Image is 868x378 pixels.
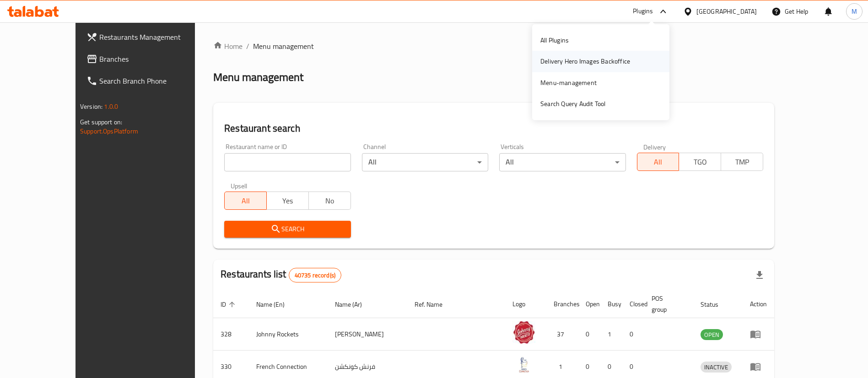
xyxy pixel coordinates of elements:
button: Yes [266,192,309,210]
input: Search for restaurant name or ID.. [224,153,350,171]
div: All [499,153,625,171]
span: Ref. Name [415,299,454,310]
h2: Restaurant search [224,122,763,135]
div: Menu [750,329,767,340]
button: Search [224,221,350,238]
button: All [637,153,679,171]
a: Restaurants Management [79,26,221,48]
span: M [852,6,857,16]
li: / [246,41,249,52]
th: Open [578,290,600,318]
td: 1 [600,318,622,351]
td: [PERSON_NAME] [328,318,407,351]
th: Busy [600,290,622,318]
div: All [362,153,488,171]
a: Support.OpsPlatform [80,125,138,137]
a: Branches [79,48,221,70]
div: Total records count [289,268,341,282]
span: Search [232,224,343,235]
span: 40735 record(s) [289,271,341,280]
button: No [308,192,351,210]
div: All Plugins [540,35,569,45]
span: 1.0.0 [104,101,118,112]
button: TGO [679,153,721,171]
span: Branches [99,53,213,64]
button: All [224,192,267,210]
div: Menu-management [540,78,597,88]
span: ID [221,299,238,310]
div: Plugins [633,6,653,17]
th: Logo [505,290,546,318]
label: Upsell [231,182,248,189]
label: Delivery [643,144,666,150]
div: Export file [749,264,771,286]
span: Name (Ar) [335,299,374,310]
span: TGO [683,155,717,169]
h2: Menu management [213,70,303,85]
span: Version: [80,101,102,112]
span: OPEN [701,330,723,340]
th: Closed [622,290,644,318]
img: Johnny Rockets [512,321,535,344]
a: Home [213,41,243,52]
td: 0 [578,318,600,351]
th: Action [743,290,774,318]
span: Restaurants Management [99,32,213,43]
span: Get support on: [80,116,122,128]
div: Menu [750,361,767,372]
span: Status [701,299,730,310]
div: Search Query Audit Tool [540,99,606,109]
span: No [313,194,347,208]
div: OPEN [701,329,723,340]
td: 37 [546,318,578,351]
span: INACTIVE [701,362,732,373]
span: TMP [725,155,760,169]
button: TMP [721,153,763,171]
div: INACTIVE [701,362,732,373]
td: Johnny Rockets [249,318,328,351]
span: POS group [652,293,682,315]
span: Search Branch Phone [99,75,213,86]
nav: breadcrumb [213,41,774,52]
span: Yes [270,194,305,208]
span: All [641,155,676,169]
a: Search Branch Phone [79,70,221,92]
td: 328 [213,318,249,351]
div: Delivery Hero Images Backoffice [540,56,630,66]
th: Branches [546,290,578,318]
span: Name (En) [256,299,297,310]
span: Menu management [253,41,314,52]
span: All [228,194,263,208]
img: French Connection [512,353,535,376]
div: [GEOGRAPHIC_DATA] [696,6,757,16]
h2: Restaurants list [221,267,341,282]
td: 0 [622,318,644,351]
